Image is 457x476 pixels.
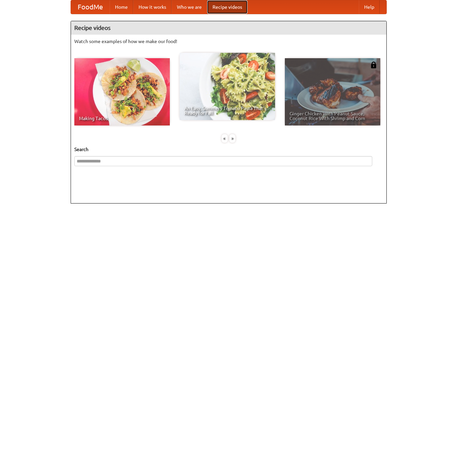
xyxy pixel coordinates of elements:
h4: Recipe videos [71,21,386,35]
a: How it works [133,0,172,14]
h5: Search [74,146,383,153]
a: Making Tacos [74,58,170,125]
span: Making Tacos [79,116,165,121]
div: » [229,134,235,143]
div: « [222,134,228,143]
a: Who we are [172,0,207,14]
a: FoodMe [71,0,110,14]
a: An Easy, Summery Tomato Pasta That's Ready for Fall [180,53,275,120]
a: Recipe videos [207,0,247,14]
span: An Easy, Summery Tomato Pasta That's Ready for Fall [184,106,270,115]
img: 483408.png [370,62,377,68]
p: Watch some examples of how we make our food! [74,38,383,45]
a: Home [110,0,133,14]
a: Help [359,0,380,14]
